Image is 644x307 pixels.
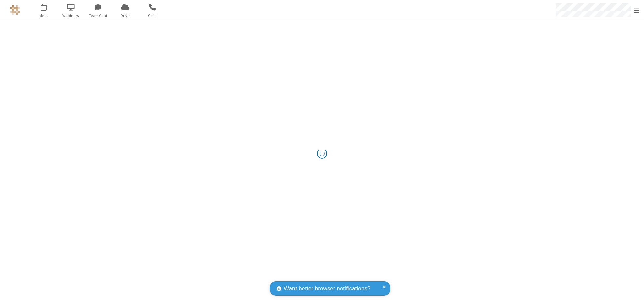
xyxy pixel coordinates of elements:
[86,13,111,19] span: Team Chat
[140,13,165,19] span: Calls
[58,13,84,19] span: Webinars
[113,13,138,19] span: Drive
[284,284,370,293] span: Want better browser notifications?
[10,5,20,15] img: QA Selenium DO NOT DELETE OR CHANGE
[31,13,56,19] span: Meet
